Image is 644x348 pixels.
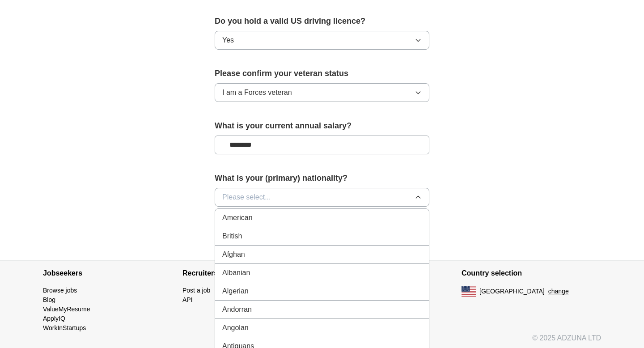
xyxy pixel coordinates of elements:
h4: Country selection [462,261,601,286]
span: [GEOGRAPHIC_DATA] [479,287,545,296]
span: Angolan [222,323,249,333]
button: Yes [215,31,429,50]
a: Post a job [182,287,210,294]
a: ApplyIQ [43,315,65,322]
span: Yes [222,35,234,46]
span: Algerian [222,286,249,297]
span: British [222,231,242,242]
label: What is your current annual salary? [215,120,429,132]
span: Afghan [222,249,245,260]
label: Do you hold a valid US driving licence? [215,15,429,27]
img: US flag [462,286,476,297]
button: Please select... [215,188,429,207]
span: Please select... [222,192,271,203]
span: American [222,212,253,223]
button: I am a Forces veteran [215,83,429,102]
button: change [548,287,569,296]
span: Andorran [222,304,252,315]
label: Please confirm your veteran status [215,68,429,80]
span: I am a Forces veteran [222,87,292,98]
a: Browse jobs [43,287,77,294]
a: API [182,296,193,303]
span: Albanian [222,267,250,278]
a: Blog [43,296,55,303]
a: WorkInStartups [43,324,86,331]
label: What is your (primary) nationality? [215,172,429,184]
a: ValueMyResume [43,306,90,313]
